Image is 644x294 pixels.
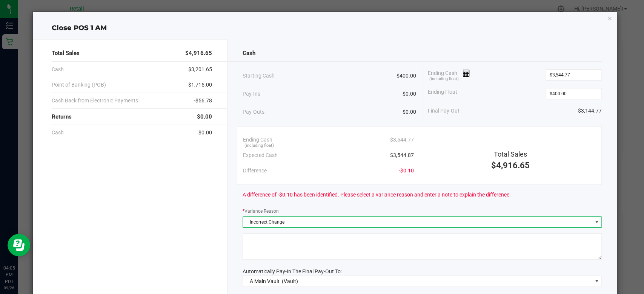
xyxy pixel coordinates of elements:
span: $1,715.00 [188,81,212,89]
span: -$0.10 [398,167,413,175]
span: Pay-Ins [243,90,260,98]
span: Cash [243,49,255,58]
span: Ending Float [428,88,457,99]
span: $3,544.77 [390,136,413,144]
span: $0.00 [198,129,212,137]
span: (including float) [244,143,274,149]
span: $3,544.87 [390,151,413,159]
span: Cash [52,66,64,73]
div: Close POS 1 AM [33,23,617,33]
span: $3,144.77 [578,107,602,115]
span: Total Sales [494,150,527,158]
span: $0.00 [403,90,416,98]
span: Difference [243,167,267,175]
span: $400.00 [397,72,416,80]
span: Automatically Pay-In The Final Pay-Out To: [243,268,342,274]
span: (Vault) [282,278,298,284]
span: -$56.78 [194,97,212,105]
span: Point of Banking (POB) [52,81,106,89]
span: Total Sales [52,49,80,58]
span: Ending Cash [243,136,272,144]
div: Returns [52,109,212,125]
span: Ending Cash [428,69,470,81]
iframe: Resource center [8,234,30,256]
span: A difference of -$0.10 has been identified. Please select a variance reason and enter a note to e... [243,191,510,199]
span: Starting Cash [243,72,275,80]
span: $3,201.65 [188,66,212,73]
span: $0.00 [403,108,416,116]
span: (including float) [429,76,459,82]
span: A Main Vault [250,278,280,284]
span: Expected Cash [243,151,278,159]
span: Final Pay-Out [428,107,460,115]
span: $4,916.65 [185,49,212,58]
span: Pay-Outs [243,108,264,116]
label: Variance Reason [243,208,279,215]
span: Cash Back from Electronic Payments [52,97,138,105]
span: Cash [52,129,64,137]
span: $0.00 [197,113,212,121]
span: $4,916.65 [491,161,530,170]
span: Incorrect Change [243,217,592,227]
